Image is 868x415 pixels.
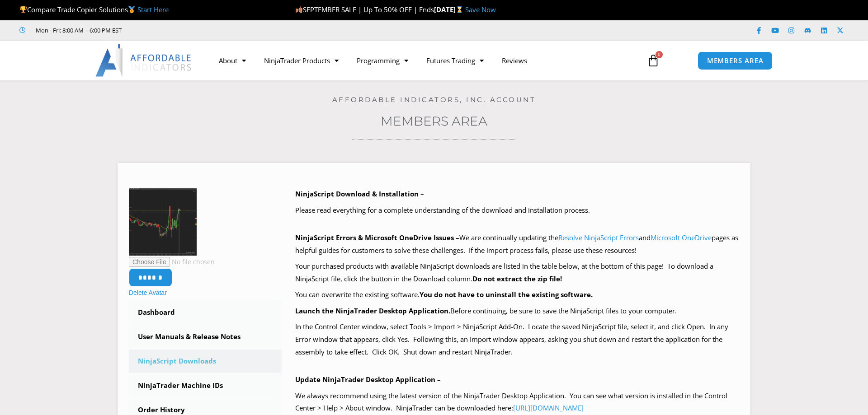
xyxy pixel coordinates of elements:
[513,403,584,412] a: [URL][DOMAIN_NAME]
[210,50,255,71] a: About
[129,374,282,397] a: NinjaTrader Machine IDs
[95,44,193,77] img: LogoAI | Affordable Indicators – NinjaTrader
[129,350,282,373] a: NinjaScript Downloads
[295,233,459,242] b: NinjaScript Errors & Microsoft OneDrive Issues –
[295,289,740,301] p: You can overwrite the existing software.
[129,325,282,349] a: User Manuals & Release Notes
[295,305,740,317] p: Before continuing, be sure to save the NinjaScript files to your computer.
[295,306,450,315] b: Launch the NinjaTrader Desktop Application.
[381,113,487,129] a: Members Area
[456,6,463,13] img: ⌛
[296,6,302,13] img: 🍂
[558,233,639,242] a: Resolve NinjaScript Errors
[656,51,663,58] span: 0
[698,51,773,70] a: MEMBERS AREA
[33,25,122,36] span: Mon - Fri: 8:00 AM – 6:00 PM EST
[472,274,562,283] b: Do not extract the zip file!
[137,5,169,14] a: Start Here
[348,50,417,71] a: Programming
[493,50,536,71] a: Reviews
[707,57,764,64] span: MEMBERS AREA
[651,233,712,242] a: Microsoft OneDrive
[465,5,496,14] a: Save Now
[129,289,167,296] a: Delete Avatar
[295,5,434,14] span: SEPTEMBER SALE | Up To 50% OFF | Ends
[295,232,740,257] p: We are continually updating the and pages as helpful guides for customers to solve these challeng...
[255,50,348,71] a: NinjaTrader Products
[295,390,740,415] p: We always recommend using the latest version of the NinjaTrader Desktop Application. You can see ...
[332,95,536,104] a: Affordable Indicators, Inc. Account
[129,188,197,256] img: Screenshot%202023-01-24%20160143-150x150.png
[134,26,270,35] iframe: Customer reviews powered by Trustpilot
[295,375,441,384] b: Update NinjaTrader Desktop Application –
[210,50,637,71] nav: Menu
[129,301,282,324] a: Dashboard
[633,47,673,74] a: 0
[420,290,593,299] b: You do not have to uninstall the existing software.
[19,5,169,14] span: Compare Trade Copier Solutions
[20,6,27,13] img: 🏆
[417,50,493,71] a: Futures Trading
[295,321,740,359] p: In the Control Center window, select Tools > Import > NinjaScript Add-On. Locate the saved NinjaS...
[434,5,465,14] strong: [DATE]
[295,260,740,285] p: Your purchased products with available NinjaScript downloads are listed in the table below, at th...
[295,189,424,198] b: NinjaScript Download & Installation –
[295,204,740,217] p: Please read everything for a complete understanding of the download and installation process.
[128,6,135,13] img: 🥇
